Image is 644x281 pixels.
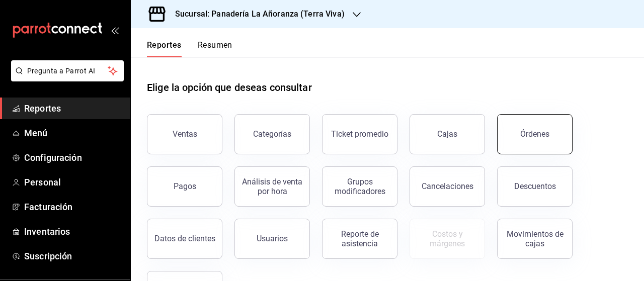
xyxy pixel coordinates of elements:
[234,219,310,259] button: Usuarios
[410,114,485,154] a: Cajas
[241,177,303,196] div: Análisis de venta por hora
[234,114,310,154] button: Categorías
[329,229,391,248] div: Reporte de asistencia
[322,166,397,207] button: Grupos modificadores
[416,229,478,248] div: Costos y márgenes
[410,219,485,259] button: Contrata inventarios para ver este reporte
[514,181,556,191] div: Descuentos
[111,26,119,34] button: open_drawer_menu
[24,200,122,214] span: Facturación
[234,166,310,207] button: Análisis de venta por hora
[174,181,196,191] div: Pagos
[24,126,122,140] span: Menú
[497,219,573,259] button: Movimientos de cajas
[253,129,291,139] div: Categorías
[437,128,458,140] div: Cajas
[7,73,124,83] a: Pregunta a Parrot AI
[329,177,391,196] div: Grupos modificadores
[520,129,549,139] div: Órdenes
[322,219,397,259] button: Reporte de asistencia
[167,8,345,20] h3: Sucursal: Panadería La Añoranza (Terra Viva)
[11,60,124,81] button: Pregunta a Parrot AI
[257,234,288,243] div: Usuarios
[410,166,485,207] button: Cancelaciones
[147,114,222,154] button: Ventas
[154,234,215,243] div: Datos de clientes
[147,80,312,95] h1: Elige la opción que deseas consultar
[24,102,122,115] span: Reportes
[497,114,573,154] button: Órdenes
[173,129,197,139] div: Ventas
[504,229,566,248] div: Movimientos de cajas
[27,66,108,76] span: Pregunta a Parrot AI
[147,40,232,57] div: navigation tabs
[24,225,122,238] span: Inventarios
[24,249,122,263] span: Suscripción
[24,151,122,164] span: Configuración
[198,40,232,57] button: Resumen
[322,114,397,154] button: Ticket promedio
[24,175,122,189] span: Personal
[331,129,388,139] div: Ticket promedio
[497,166,573,207] button: Descuentos
[147,40,182,57] button: Reportes
[147,219,222,259] button: Datos de clientes
[147,166,222,207] button: Pagos
[422,181,473,191] div: Cancelaciones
